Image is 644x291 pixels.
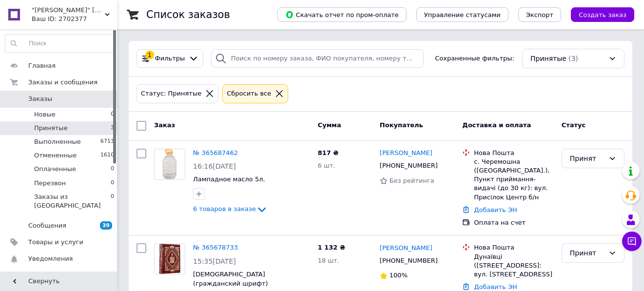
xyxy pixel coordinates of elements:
span: Выполненные [34,137,81,146]
a: [PERSON_NAME] [380,244,432,253]
a: Фото товару [154,149,185,180]
div: Дунаївці ([STREET_ADDRESS]: вул. [STREET_ADDRESS] [474,252,553,279]
a: Лампадное масло 5л. [193,175,265,183]
span: 100% [390,272,408,279]
span: 0 [111,110,114,119]
span: Экспорт [526,11,553,19]
span: Новые [34,110,56,119]
span: 18 шт. [318,257,339,264]
a: № 365678733 [193,244,238,251]
span: Скачать отчет по пром-оплате [285,10,399,19]
span: Перезвон [34,179,66,188]
span: Покупатель [380,121,423,129]
span: Заказы [28,95,52,103]
span: 1 132 ₴ [318,244,345,251]
span: Уведомления [28,254,73,263]
span: Создать заказ [579,11,626,19]
span: (3) [568,55,578,62]
span: Управление статусами [424,11,501,19]
input: Поиск [5,35,115,52]
a: Добавить ЭН [474,206,517,213]
button: Создать заказ [571,7,634,22]
div: 1 [145,50,154,59]
a: [DEMOGRAPHIC_DATA] (гражданский шрифт) [193,271,268,287]
span: 15:35[DATE] [193,257,236,265]
img: Фото товару [159,244,180,274]
span: Доставка и оплата [462,121,531,129]
a: 6 товаров в заказе [193,205,268,213]
a: Добавить ЭН [474,283,517,291]
input: Поиск по номеру заказа, ФИО покупателя, номеру телефона, Email, номеру накладной [211,49,424,68]
span: Главная [28,61,56,70]
span: 0 [111,179,114,188]
a: Создать заказ [561,11,634,18]
span: Фильтры [155,54,185,63]
span: Принятые [530,54,566,63]
span: 6 товаров в заказе [193,206,256,213]
span: Статус [562,121,586,129]
span: Оплаченные [34,165,76,174]
span: Заказы из [GEOGRAPHIC_DATA] [34,193,111,210]
span: 6 шт. [318,162,335,169]
span: 39 [100,221,112,230]
span: Товары и услуги [28,238,83,247]
div: [PHONE_NUMBER] [378,254,440,267]
a: [PERSON_NAME] [380,149,432,158]
span: 6713 [100,137,114,146]
img: Фото товару [162,149,176,179]
span: 0 [111,193,114,210]
span: Сообщения [28,221,66,230]
div: с. Черемошна ([GEOGRAPHIC_DATA].), Пункт приймання-видачі (до 30 кг): вул. Присілок Центр б/н [474,157,553,202]
span: Сумма [318,121,341,129]
div: Статус: Принятые [139,89,203,99]
div: Нова Пошта [474,243,553,252]
span: Заказ [154,121,175,129]
span: 3 [111,124,114,133]
div: Принят [570,248,605,258]
span: Отмененные [34,151,77,160]
span: Сохраненные фильтры: [435,54,514,63]
button: Чат с покупателем [622,232,642,251]
span: Без рейтинга [390,177,434,184]
a: № 365687462 [193,149,238,156]
span: 16:16[DATE] [193,162,236,170]
span: 1610 [100,151,114,160]
div: Нова Пошта [474,149,553,157]
span: Заказы и сообщения [28,78,98,87]
span: 0 [111,165,114,174]
span: "НІКА" ПРАВОСЛАВНИЙ ІНТЕРНЕТ-МАГАЗИН [32,6,105,15]
button: Скачать отчет по пром-оплате [277,7,407,22]
div: [PHONE_NUMBER] [378,159,440,172]
span: 817 ₴ [318,149,339,156]
a: Фото товару [154,243,185,274]
button: Управление статусами [416,7,508,22]
span: Принятые [34,124,68,133]
div: Принят [570,153,605,164]
div: Оплата на счет [474,218,553,227]
h1: Список заказов [146,9,230,20]
div: Сбросить все [225,89,273,99]
button: Экспорт [518,7,561,22]
div: Ваш ID: 2702377 [32,15,117,23]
